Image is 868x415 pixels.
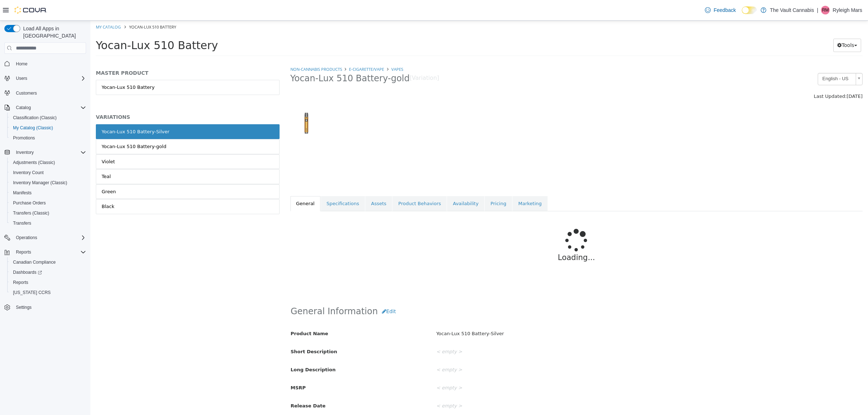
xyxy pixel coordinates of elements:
button: Inventory [1,147,89,157]
a: My Catalog (Classic) [10,124,56,132]
span: Home [13,59,86,68]
button: Canadian Compliance [7,257,89,267]
span: Catalog [16,105,31,111]
span: Reports [16,249,31,255]
a: Classification (Classic) [10,113,60,122]
a: Canadian Compliance [10,258,59,267]
a: Inventory Count [10,168,47,177]
a: E-Cigarette/Vape [259,46,294,51]
span: English - US [728,53,762,64]
a: My Catalog [5,4,30,9]
span: Manifests [13,190,31,196]
button: Transfers [7,218,89,228]
span: Canadian Compliance [13,259,56,265]
span: Reports [13,248,86,256]
img: 150 [200,87,254,141]
span: Inventory Manager (Classic) [13,180,67,186]
button: Reports [13,248,34,256]
a: Reports [10,278,31,287]
a: Vapes [301,46,313,51]
span: My Catalog (Classic) [13,125,53,131]
img: Cova [14,7,47,14]
a: English - US [727,52,772,65]
span: Promotions [13,135,35,141]
button: Home [1,58,89,69]
span: Inventory [16,150,34,155]
div: Teal [11,152,20,160]
span: Inventory Count [10,168,86,177]
span: Last Updated: [723,73,756,78]
span: Inventory Manager (Classic) [10,178,86,187]
span: Classification (Classic) [10,113,86,122]
a: Dashboards [10,268,45,277]
a: Customers [13,89,40,98]
a: Assets [275,176,302,191]
small: [Variation] [319,55,349,61]
span: My Catalog (Classic) [10,124,86,132]
span: Product Name [200,310,238,316]
div: Violet [11,138,25,145]
button: Inventory Manager (Classic) [7,178,89,188]
input: Dark Mode [742,7,757,14]
span: Users [13,74,86,83]
a: Adjustments (Classic) [10,158,58,167]
a: Product Behaviors [302,176,356,191]
button: Customers [1,88,89,98]
span: Long Description [200,346,245,352]
span: Settings [13,303,86,312]
a: Transfers (Classic) [10,209,52,217]
span: Settings [16,304,31,310]
span: Customers [13,88,86,98]
a: Non-Cannabis Products [200,46,252,51]
a: Pricing [394,176,422,191]
span: Catalog [13,103,86,112]
p: The Vault Cannabis [770,6,814,14]
button: Inventory Count [7,168,89,178]
button: Inventory [13,148,37,157]
a: Dashboards [7,267,89,277]
a: Home [13,60,30,68]
button: Users [13,74,30,83]
button: Operations [1,233,89,243]
span: Classification (Classic) [13,115,57,121]
span: Users [16,75,27,81]
span: Canadian Compliance [10,258,86,267]
span: Customers [16,90,37,96]
p: Ryleigh Mars [833,6,862,14]
a: Marketing [422,176,457,191]
span: Transfers [10,219,86,228]
span: Yocan-Lux 510 Battery-gold [200,52,319,64]
span: Purchase Orders [13,200,46,206]
p: | [817,6,818,14]
span: Release Date [200,382,235,388]
span: Feedback [714,7,736,14]
a: Inventory Manager (Classic) [10,178,70,187]
span: Purchase Orders [10,199,86,207]
h2: General Information [200,284,772,298]
span: Manifests [10,189,86,197]
span: MSRP [200,364,216,370]
div: < empty > [340,361,777,374]
div: < empty > [340,343,777,356]
div: < empty > [340,379,777,392]
span: Reports [10,278,86,287]
span: RM [822,6,829,14]
span: Load All Apps in [GEOGRAPHIC_DATA] [20,25,86,39]
a: General [200,176,230,191]
div: Yocan-Lux 510 Battery-gold [11,122,76,130]
button: Adjustments (Classic) [7,157,89,168]
span: Dashboards [10,268,86,277]
div: Yocan-Lux 510 Battery-Silver [11,108,79,115]
a: Promotions [10,134,38,142]
a: Availability [357,176,394,191]
button: Manifests [7,188,89,198]
a: Yocan-Lux 510 Battery [5,59,189,74]
button: Catalog [1,103,89,113]
span: Home [16,61,27,67]
button: Operations [13,233,40,242]
div: Ryleigh Mars [821,6,830,14]
button: Catalog [13,103,34,112]
span: Operations [13,233,86,242]
button: Promotions [7,133,89,143]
